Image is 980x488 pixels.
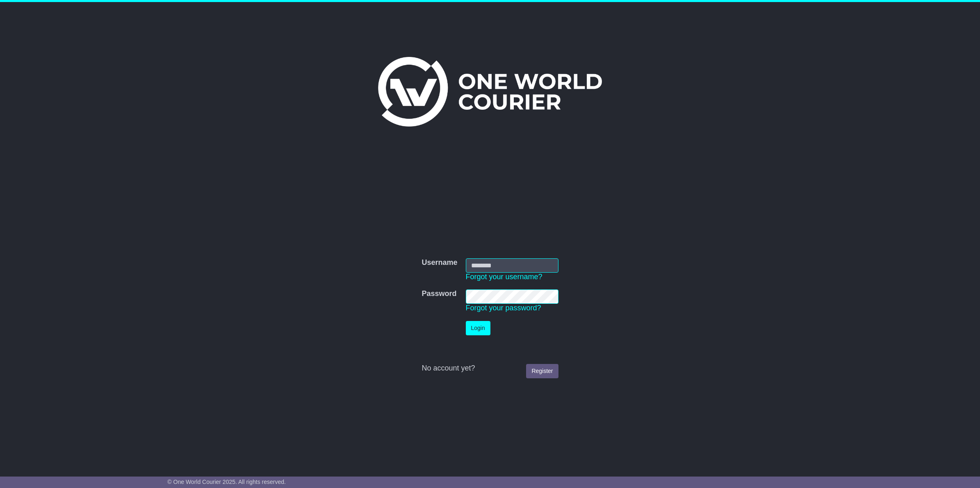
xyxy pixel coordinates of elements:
[466,321,490,335] button: Login
[422,258,457,267] label: Username
[526,364,558,378] a: Register
[422,364,558,373] div: No account yet?
[466,304,541,312] a: Forgot your password?
[167,479,286,485] span: © One World Courier 2025. All rights reserved.
[466,273,542,281] a: Forgot your username?
[422,289,456,298] label: Password
[378,57,602,127] img: One World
